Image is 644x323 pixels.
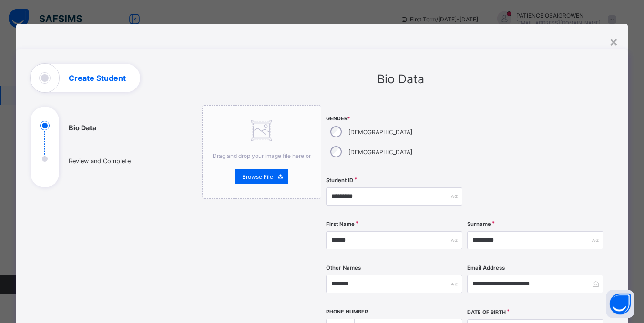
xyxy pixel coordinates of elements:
[609,33,618,49] div: ×
[69,74,126,82] h1: Create Student
[606,290,634,318] button: Open asap
[377,72,424,86] span: Bio Data
[213,152,311,159] span: Drag and drop your image file here or
[326,309,368,315] label: Phone Number
[348,128,412,136] label: [DEMOGRAPHIC_DATA]
[326,221,355,227] label: First Name
[326,116,462,122] span: Gender
[467,309,506,315] label: Date of Birth
[326,177,353,184] label: Student ID
[242,173,273,180] span: Browse File
[467,221,491,227] label: Surname
[202,105,321,199] div: Drag and drop your image file here orBrowse File
[467,264,505,271] label: Email Address
[326,264,361,271] label: Other Names
[348,148,412,156] label: [DEMOGRAPHIC_DATA]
